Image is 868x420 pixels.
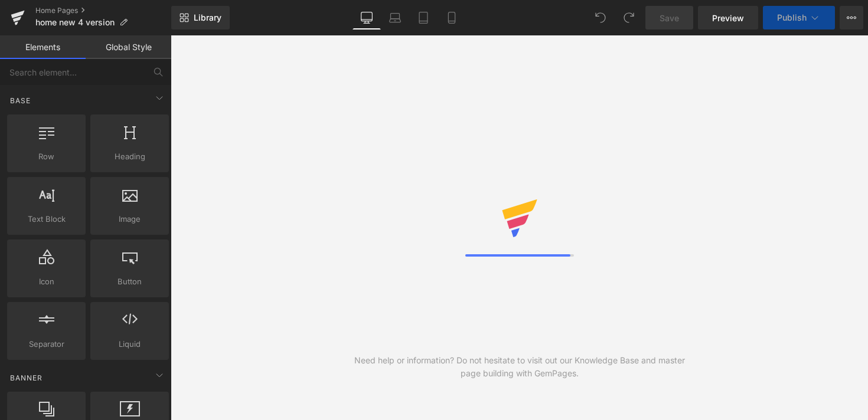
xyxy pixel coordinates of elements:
span: home new 4 version [35,18,115,27]
button: Publish [763,6,835,29]
span: Button [94,275,165,288]
span: Publish [777,13,807,22]
a: Global Style [86,35,171,59]
a: New Library [171,6,230,29]
span: Image [94,213,165,225]
a: Preview [698,6,758,29]
span: Heading [94,150,165,163]
span: Banner [9,372,44,383]
a: Laptop [381,6,409,29]
a: Home Pages [35,6,171,15]
span: Preview [712,12,744,24]
span: Base [9,95,32,106]
span: Icon [11,275,82,288]
span: Liquid [94,338,165,350]
a: Desktop [353,6,381,29]
a: Tablet [409,6,438,29]
div: Need help or information? Do not hesitate to visit out our Knowledge Base and master page buildin... [345,354,694,380]
span: Row [11,150,82,163]
span: Library [194,12,221,23]
button: More [840,6,863,29]
span: Separator [11,338,82,350]
span: Save [660,12,679,24]
span: Text Block [11,213,82,225]
a: Mobile [438,6,466,29]
button: Redo [617,6,641,29]
button: Undo [589,6,612,29]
